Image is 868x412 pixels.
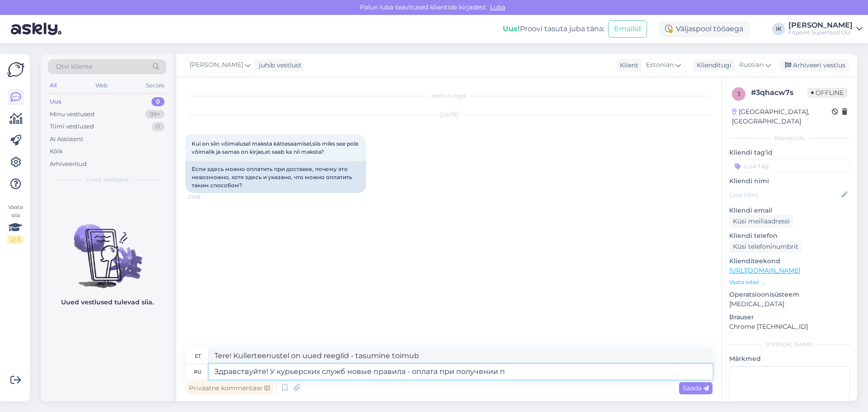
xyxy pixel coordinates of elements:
[50,97,61,106] div: Uus
[56,62,92,71] span: Otsi kliente
[50,110,94,119] div: Minu vestlused
[487,3,508,11] span: Luba
[729,215,793,227] div: Küsi meiliaadressi
[50,147,63,156] div: Kõik
[86,175,128,184] span: Uued vestlused
[189,60,243,70] span: [PERSON_NAME]
[646,60,674,70] span: Estonian
[50,160,87,169] div: Arhiveeritud
[730,190,840,200] input: Lisa nimi
[729,266,800,275] a: [URL][DOMAIN_NAME]
[658,21,750,37] div: Väljaspool tööaega
[729,341,850,349] div: [PERSON_NAME]
[683,384,709,392] span: Saada
[7,61,24,78] img: Askly Logo
[729,231,850,241] p: Kliendi telefon
[192,140,360,155] span: Kui on siin võimalusel maksta kättesaamisel,siis miks see pole võimalik ja samas on kirjas,et saa...
[729,176,850,186] p: Kliendi nimi
[209,364,712,379] textarea: Здравствуйте! У курьерских служб новые правила - оплата при получении
[729,148,850,157] p: Kliendi tag'id
[729,290,850,299] p: Operatsioonisüsteem
[151,122,165,131] div: 0
[729,278,850,286] p: Vaata edasi ...
[503,24,604,34] div: Proovi tasuta juba täna:
[144,80,166,91] div: Socials
[751,87,807,98] div: # 3qhacw7s
[48,80,58,91] div: All
[188,194,222,200] span: 23:08
[729,206,850,215] p: Kliendi email
[255,61,302,70] div: juhib vestlust
[185,111,712,119] div: [DATE]
[729,299,850,309] p: [MEDICAL_DATA]
[503,24,520,33] b: Uus!
[185,92,712,100] div: Vestlus algas
[194,364,202,379] div: ru
[737,90,741,97] span: 3
[788,22,863,36] a: [PERSON_NAME]Fitpoint Superfood OÜ
[779,59,849,71] div: Arhiveeri vestlus
[7,236,24,244] div: 2 / 3
[739,60,764,70] span: Russian
[616,61,638,70] div: Klient
[788,29,853,36] div: Fitpoint Superfood OÜ
[608,20,647,38] button: Emailid
[788,22,853,29] div: [PERSON_NAME]
[807,88,847,98] span: Offline
[145,110,165,119] div: 99+
[50,122,94,131] div: Tiimi vestlused
[195,348,201,364] div: et
[209,348,712,364] textarea: Tere! Kullerteenustel on uued reeglid - tasumine toimub
[185,161,366,193] div: Если здесь можно оплатить при доставке, почему это невозможно, хотя здесь и указано, что можно оп...
[772,23,785,35] div: IK
[94,80,109,91] div: Web
[185,382,274,394] div: Privaatne kommentaar
[50,135,83,144] div: AI Assistent
[729,354,850,364] p: Märkmed
[729,313,850,322] p: Brauser
[41,208,174,289] img: No chats
[693,61,731,70] div: Klienditugi
[61,298,154,307] p: Uued vestlused tulevad siia.
[729,322,850,331] p: Chrome [TECHNICAL_ID]
[7,203,24,244] div: Vaata siia
[732,107,832,126] div: [GEOGRAPHIC_DATA], [GEOGRAPHIC_DATA]
[729,256,850,266] p: Klienditeekond
[151,97,165,106] div: 0
[729,241,802,253] div: Küsi telefoninumbrit
[729,159,850,173] input: Lisa tag
[729,134,850,142] div: Kliendi info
